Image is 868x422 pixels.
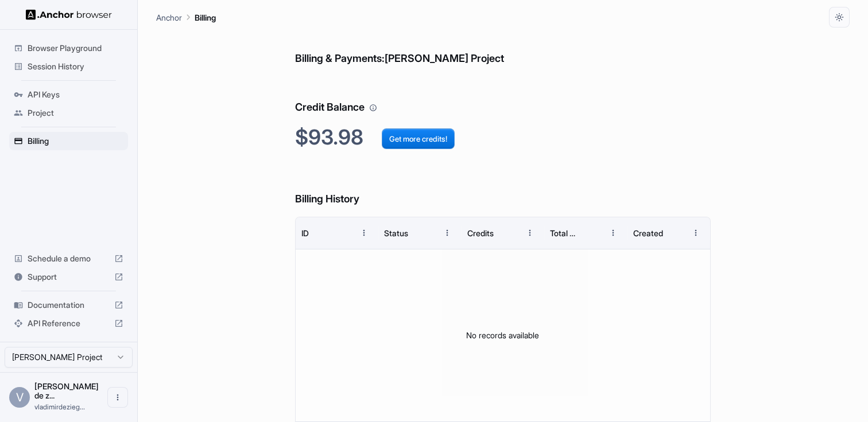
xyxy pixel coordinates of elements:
div: Credits [467,228,494,238]
h6: Credit Balance [295,76,711,116]
span: API Keys [28,89,123,100]
button: Open menu [107,387,128,408]
div: Total Cost [550,228,581,238]
div: Project [9,104,128,122]
span: Vladimir de ziegler [34,381,99,400]
div: V [9,387,30,408]
div: Support [9,268,128,286]
div: Session History [9,57,128,76]
div: No records available [296,249,711,421]
div: Schedule a demo [9,249,128,268]
button: Menu [437,222,458,243]
button: Menu [520,222,540,243]
h2: $93.98 [295,125,711,150]
button: Menu [685,222,706,243]
button: Sort [582,222,603,243]
svg: Your credit balance will be consumed as you use the API. Visit the usage page to view a breakdown... [369,104,377,112]
span: API Reference [28,318,110,329]
span: Project [28,107,123,119]
span: vladimirdeziegler@gmail.com [34,403,85,411]
div: API Reference [9,314,128,333]
button: Sort [499,222,520,243]
div: API Keys [9,85,128,104]
button: Get more credits! [382,128,455,149]
p: Anchor [156,11,182,24]
h6: Billing & Payments: [PERSON_NAME] Project [295,28,711,67]
div: Created [633,228,663,238]
span: Support [28,271,110,283]
button: Sort [665,222,685,243]
nav: breadcrumb [156,11,216,24]
span: Browser Playground [28,42,123,54]
span: Billing [28,135,123,147]
button: Sort [416,222,437,243]
div: Billing [9,132,128,150]
button: Menu [354,222,374,243]
h6: Billing History [295,168,711,208]
div: Documentation [9,296,128,314]
div: ID [301,228,309,238]
span: Schedule a demo [28,253,110,264]
p: Billing [195,11,216,24]
div: Browser Playground [9,39,128,57]
span: Documentation [28,299,110,311]
button: Menu [603,222,623,243]
img: Anchor Logo [26,9,112,20]
span: Session History [28,61,123,72]
button: Sort [333,222,354,243]
div: Status [384,228,408,238]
